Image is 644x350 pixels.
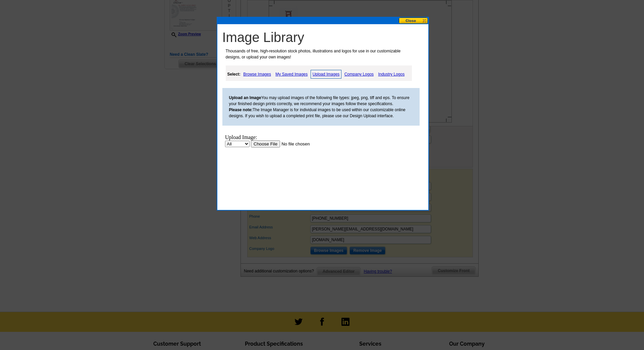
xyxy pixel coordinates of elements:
b: Upload an Image [229,95,261,100]
div: You may upload images of the following file types: jpeg, png, tiff and eps. To ensure your finish... [222,88,420,126]
a: Industry Logos [376,70,406,78]
a: Upload Images [311,70,342,79]
p: Thousands of free, high-resolution stock photos, illustrations and logos for use in our customiza... [222,48,414,60]
h1: Image Library [222,29,427,45]
strong: Select: [227,72,240,77]
iframe: LiveChat chat widget [510,194,644,350]
a: My Saved Images [274,70,309,78]
div: Upload Image: [3,3,125,9]
b: Please note: [229,107,253,112]
a: Company Logos [343,70,375,78]
a: Browse Images [241,70,273,78]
